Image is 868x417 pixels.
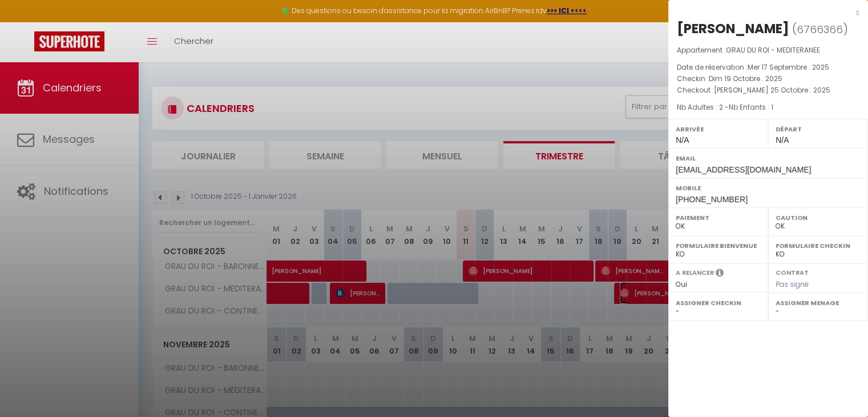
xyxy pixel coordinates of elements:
[676,212,761,223] label: Paiement
[668,6,859,19] div: x
[676,123,761,135] label: Arrivée
[676,195,748,204] span: [PHONE_NUMBER]
[776,240,861,251] label: Formulaire Checkin
[676,135,689,145] span: N/A
[716,268,724,280] i: Sélectionner OUI si vous souhaiter envoyer les séquences de messages post-checkout
[676,182,861,194] label: Mobile
[677,85,859,96] p: Checkout :
[776,123,861,135] label: Départ
[726,45,820,55] span: GRAU DU ROI - MEDITERANEE
[776,297,861,308] label: Assigner Menage
[677,102,773,112] span: Nb Adultes : 2 -
[676,268,714,278] label: A relancer
[792,21,848,37] span: ( )
[676,153,861,164] label: Email
[677,62,859,73] p: Date de réservation :
[677,45,859,56] p: Appartement :
[677,73,859,85] p: Checkin :
[676,297,761,308] label: Assigner Checkin
[676,240,761,251] label: Formulaire Bienvenue
[729,102,773,112] span: Nb Enfants : 1
[676,165,811,174] span: [EMAIL_ADDRESS][DOMAIN_NAME]
[797,22,843,37] span: 6766366
[776,268,809,275] label: Contrat
[677,19,789,38] div: [PERSON_NAME]
[714,85,830,95] span: [PERSON_NAME] 25 Octobre . 2025
[709,74,782,83] span: Dim 19 Octobre . 2025
[748,62,829,72] span: Mer 17 Septembre . 2025
[776,279,809,289] span: Pas signé
[776,212,861,223] label: Caution
[776,135,789,145] span: N/A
